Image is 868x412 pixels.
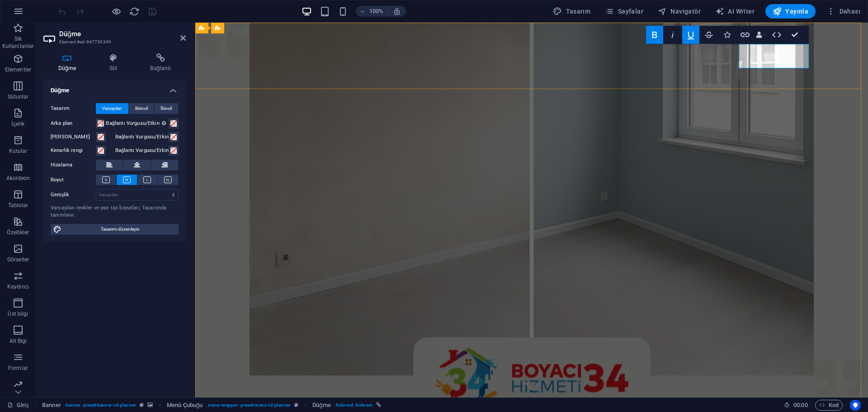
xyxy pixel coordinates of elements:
p: Alt Bigi [9,337,27,345]
p: Görseller [7,256,29,263]
button: Italic (Ctrl+I) [664,26,681,44]
button: Sayfalar [601,4,647,19]
button: Yayınla [765,4,816,19]
h6: Oturum süresi [784,400,808,411]
p: Üst bilgi [8,310,28,317]
p: Özellikler [7,229,29,236]
button: Bold (Ctrl+B) [646,26,663,44]
nav: breadcrumb [42,400,381,411]
i: Yeniden boyutlandırmada yakınlaştırma düzeyini seçilen cihaza uyacak şekilde otomatik olarak ayarla. [393,7,401,15]
label: [PERSON_NAME] [51,132,96,142]
label: Kenarlık rengi [51,145,96,156]
h4: Bağlantı [136,53,186,72]
span: Birincil [135,103,148,114]
button: reload [129,6,140,17]
button: Underline (Ctrl+U) [682,26,699,44]
button: İkincil [154,103,178,114]
label: Boyut [51,175,96,185]
button: Icons [718,26,736,44]
i: Bu element, arka plan içeriyor [147,403,153,407]
span: Sayfalar [605,7,643,16]
label: Hizalama [51,160,96,170]
span: 00 00 [793,400,807,411]
button: Ön izleme modundan çıkıp düzenlemeye devam etmek için buraya tıklayın [111,6,122,17]
button: Data Bindings [755,26,767,44]
span: Kod [819,400,839,411]
button: Birincil [129,103,154,114]
button: Confirm (Ctrl+⏎) [786,26,803,44]
h4: Düğme [43,53,94,72]
span: İkincil [160,103,172,114]
button: HTML [768,26,785,44]
button: Tasarım [549,4,594,19]
label: Bağlantı Vurgusu/Etkin [115,145,169,156]
button: Varsayılan [96,103,128,114]
span: Navigatör [658,7,701,16]
button: Tasarımı düzenleyin [51,224,179,235]
span: Seçmek için tıkla. Düzenlemek için çift tıkla [167,400,203,411]
i: Bu element, özelleştirilebilir bir ön ayar [140,403,144,407]
div: Tasarım (Ctrl+Alt+Y) [549,4,594,19]
a: Seçimi iptal etmek için tıkla. Sayfaları açmak için çift tıkla [7,400,29,411]
label: Bağlantı Vurgusu/Etkin [106,118,169,129]
span: . banner .preset-banner-v3-planner [65,400,136,411]
button: Kod [815,400,843,411]
span: Tasarım [553,7,590,16]
i: Bu element bağlantılı [376,403,381,407]
p: Sütunlar [8,93,29,100]
h3: Element #ed-847739349 [59,38,168,46]
button: Usercentrics [850,400,861,411]
p: Akordeon [6,175,30,182]
button: Link [736,26,754,44]
p: Elementler [5,66,31,73]
span: Dahası [826,7,860,16]
p: Kutular [9,147,28,155]
span: AI Writer [715,7,755,16]
span: Varsayılan [102,103,122,114]
button: Dahası [823,4,864,19]
span: Tasarımı düzenleyin [64,224,176,235]
button: AI Writer [712,4,758,19]
span: Seçmek için tıkla. Düzenlemek için çift tıkla [312,400,331,411]
label: Genişlik [51,192,96,197]
p: Tablolar [8,202,28,209]
label: Bağlantı Vurgusu/Etkin [115,132,169,142]
h6: 100% [369,6,384,17]
span: Yayınla [773,7,808,16]
p: Kaydırıcı [7,283,29,290]
p: İçerik [11,120,24,128]
i: Bu element, özelleştirilebilir bir ön ayar [294,403,298,407]
button: 100% [356,6,388,17]
button: Navigatör [654,4,704,19]
span: Seçmek için tıkla. Düzenlemek için çift tıkla [42,400,61,411]
div: Varsayılan renkler ve yazı tipi boyutları, Tasarımda tanımlanır. [51,204,179,219]
i: Sayfayı yeniden yükleyin [129,6,140,17]
span: . hide-md .hide-sm [335,400,373,411]
p: Formlar [8,365,28,372]
h2: Düğme [59,30,186,38]
span: . menu-wrapper .preset-menu-v2-planner [206,400,290,411]
h4: Stil [94,53,136,72]
h4: Düğme [43,80,186,96]
label: Arka plan [51,118,96,129]
span: : [800,402,801,408]
label: Tasarım [51,103,96,114]
button: Strikethrough [700,26,717,44]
